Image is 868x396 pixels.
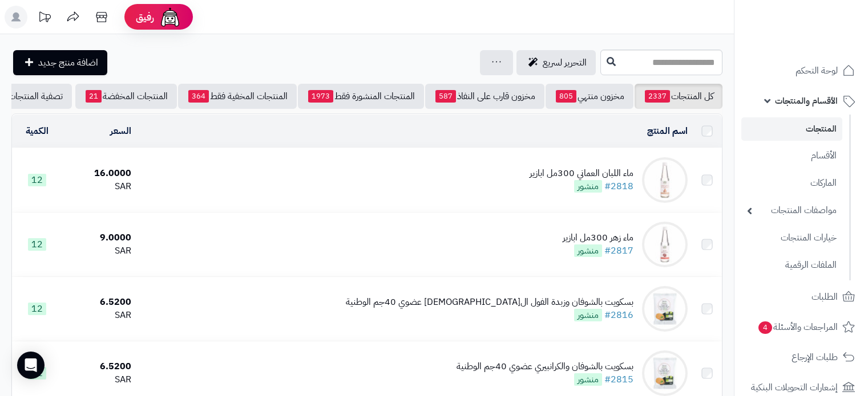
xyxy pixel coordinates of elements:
[28,174,46,186] span: 12
[604,244,633,258] a: #2817
[635,84,722,109] a: كل المنتجات2337
[647,124,688,138] a: اسم المنتج
[642,350,688,396] img: بسكويت بالشوفان والكرانبيري عضوي 40جم الوطنية
[642,157,688,203] img: ماء اللبان العماني 300مل ابازير
[30,6,59,31] a: تحديثات المنصة
[543,56,587,70] span: التحرير لسريع
[17,352,45,379] div: Open Intercom Messenger
[28,303,46,315] span: 12
[308,90,333,103] span: 1973
[110,124,131,138] a: السعر
[758,321,772,333] span: 4
[574,244,602,257] span: منشور
[67,309,131,322] div: SAR
[457,360,633,373] div: بسكويت بالشوفان والكرانبيري عضوي 40جم الوطنية
[298,84,424,109] a: المنتجات المنشورة فقط1973
[604,308,633,322] a: #2816
[796,63,838,79] span: لوحة التحكم
[67,180,131,193] div: SAR
[812,289,838,305] span: الطلبات
[67,360,131,373] div: 6.5200
[556,90,576,103] span: 805
[790,27,857,51] img: logo-2.png
[741,226,842,250] a: خيارات المنتجات
[67,373,131,386] div: SAR
[574,180,602,193] span: منشور
[178,84,297,109] a: المنتجات المخفية فقط364
[86,90,102,103] span: 21
[741,171,842,195] a: الماركات
[530,167,633,180] div: ماء اللبان العماني 300مل ابازير
[67,244,131,258] div: SAR
[642,286,688,332] img: بسكويت بالشوفان وزبدة الفول السوداني عضوي 40جم الوطنية
[741,253,842,277] a: الملفات الرقمية
[741,283,861,311] a: الطلبات
[751,379,838,395] span: إشعارات التحويلات البنكية
[13,50,107,75] a: اضافة منتج جديد
[741,117,842,141] a: المنتجات
[346,296,633,309] div: بسكويت بالشوفان وزبدة الفول ال[DEMOGRAPHIC_DATA] عضوي 40جم الوطنية
[757,319,838,335] span: المراجعات والأسئلة
[741,198,842,223] a: مواصفات المنتجات
[792,349,838,365] span: طلبات الإرجاع
[574,373,602,386] span: منشور
[67,167,131,180] div: 16.0000
[546,84,633,109] a: مخزون منتهي805
[425,84,544,109] a: مخزون قارب على النفاذ587
[741,344,861,371] a: طلبات الإرجاع
[604,373,633,386] a: #2815
[8,89,63,103] span: تصفية المنتجات
[28,367,46,379] span: 12
[741,313,861,341] a: المراجعات والأسئلة4
[741,144,842,168] a: الأقسام
[26,124,49,138] a: الكمية
[574,309,602,321] span: منشور
[435,90,456,103] span: 587
[67,296,131,309] div: 6.5200
[604,179,633,193] a: #2818
[67,231,131,244] div: 9.0000
[516,50,596,75] a: التحرير لسريع
[38,56,98,70] span: اضافة منتج جديد
[775,93,838,109] span: الأقسام والمنتجات
[563,231,633,244] div: ماء زهر 300مل ابازير
[28,238,46,251] span: 12
[188,90,209,103] span: 364
[159,6,181,28] img: ai-face.png
[741,57,861,84] a: لوحة التحكم
[642,222,688,267] img: ماء زهر 300مل ابازير
[136,10,154,24] span: رفيق
[75,84,177,109] a: المنتجات المخفضة21
[645,90,670,103] span: 2337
